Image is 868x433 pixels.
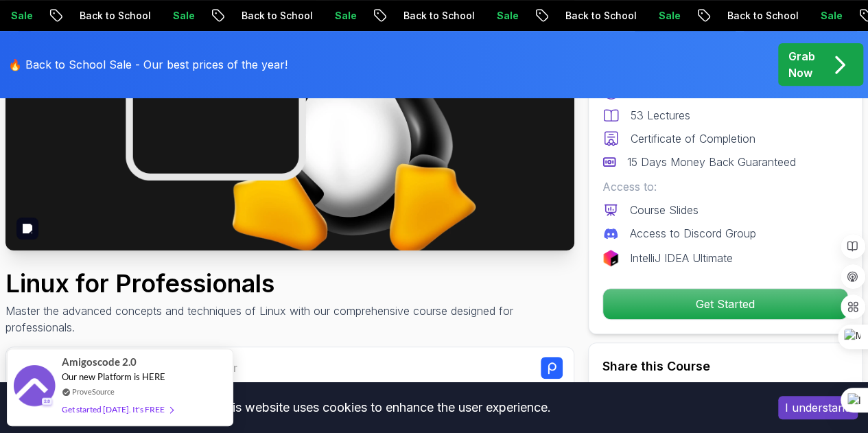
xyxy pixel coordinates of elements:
[62,354,137,370] span: Amigoscode 2.0
[631,130,755,147] p: Certificate of Completion
[627,154,796,170] p: 15 Days Money Back Guaranteed
[709,9,802,23] p: Back to School
[154,9,198,23] p: Sale
[72,386,115,397] a: ProveSource
[602,250,619,266] img: jetbrains logo
[778,396,858,419] button: Accept cookies
[788,48,815,81] p: Grab Now
[5,303,574,336] p: Master the advanced concepts and techniques of Linux with our comprehensive course designed for p...
[603,289,847,319] p: Get Started
[61,9,154,23] p: Back to School
[602,178,848,195] p: Access to:
[478,9,522,23] p: Sale
[8,56,288,73] p: 🔥 Back to School Sale - Our best prices of the year!
[630,202,699,218] p: Course Slides
[10,393,758,423] div: This website uses cookies to enhance the user experience.
[630,225,756,242] p: Access to Discord Group
[5,270,574,297] h1: Linux for Professionals
[62,371,165,382] span: Our new Platform is HERE
[630,250,733,266] p: IntelliJ IDEA Ultimate
[640,9,684,23] p: Sale
[602,357,848,376] h2: Share this Course
[547,9,640,23] p: Back to School
[631,107,690,124] p: 53 Lectures
[316,9,360,23] p: Sale
[62,401,173,417] div: Get started [DATE]. It's FREE
[602,288,848,320] button: Get Started
[14,365,55,410] img: provesource social proof notification image
[802,9,846,23] p: Sale
[223,9,316,23] p: Back to School
[385,9,478,23] p: Back to School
